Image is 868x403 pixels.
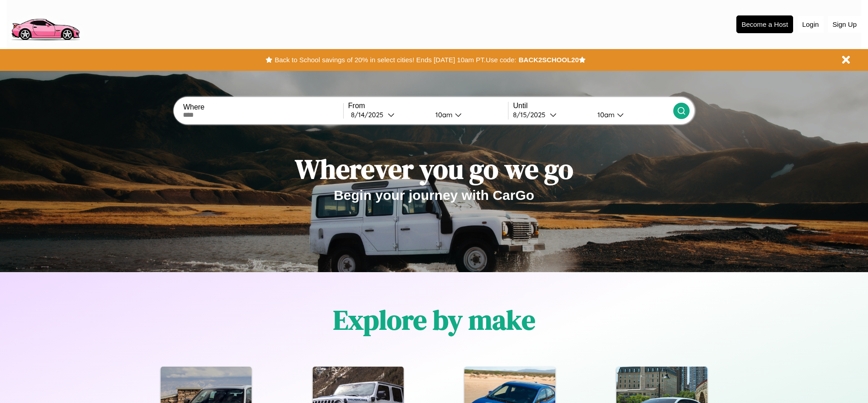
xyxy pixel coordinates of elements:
b: BACK2SCHOOL20 [518,56,579,64]
label: Where [183,103,343,111]
label: Until [513,102,673,110]
button: 10am [428,110,508,119]
div: 10am [593,110,617,119]
div: 8 / 15 / 2025 [513,110,550,119]
button: 10am [590,110,673,119]
div: 10am [431,110,455,119]
button: 8/14/2025 [348,110,428,119]
img: logo [7,5,84,43]
div: 8 / 14 / 2025 [351,110,388,119]
button: Back to School savings of 20% in select cities! Ends [DATE] 10am PT.Use code: [272,54,518,66]
button: Become a Host [736,15,793,33]
button: Sign Up [828,16,861,33]
button: Login [798,16,824,33]
h1: Explore by make [333,301,535,338]
label: From [348,102,508,110]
